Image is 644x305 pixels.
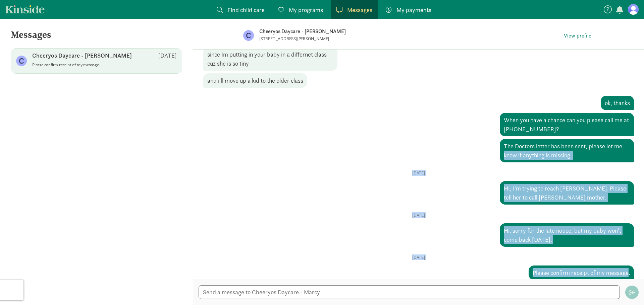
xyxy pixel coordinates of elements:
span: My payments [396,5,431,14]
p: Please confirm receipt of my message. [32,62,177,68]
a: Kinside [5,5,45,13]
div: Please confirm receipt of my message. [529,265,634,280]
div: When you have a chance can you please call me at [PHONE_NUMBER]? [500,113,634,136]
figure: C [243,30,254,41]
div: The Doctors letter has been sent, please let me know if anything is missing. [500,139,634,162]
a: View profile [561,31,594,41]
span: View profile [564,32,591,40]
span: My programs [289,5,323,14]
div: HI, I'm trying to reach [PERSON_NAME]. Please tell her to call [PERSON_NAME] mother. [500,181,634,205]
div: since Im putting in your baby in a differnet class cuz she is so tiny [203,47,337,71]
span: Messages [347,5,372,14]
div: and i'll move up a kid to the older class [203,73,307,88]
p: Cheeryos Daycare - [PERSON_NAME] [259,27,471,36]
p: [DATE] [203,170,634,176]
p: Cheeryos Daycare - [PERSON_NAME] [32,52,132,60]
p: [STREET_ADDRESS][PERSON_NAME] [259,36,424,42]
span: Find child care [227,5,265,14]
p: [DATE] [203,213,634,218]
p: [DATE] [158,52,177,60]
button: View profile [561,31,594,41]
figure: C [16,56,27,66]
div: Hi, sorry for the late notice, but my baby won't come back [DATE]. [500,223,634,247]
div: ok, thanks [601,96,634,110]
p: [DATE] [203,255,634,260]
